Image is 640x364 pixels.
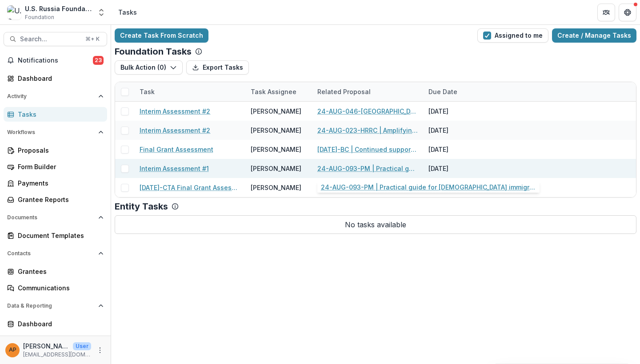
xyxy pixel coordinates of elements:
[4,299,107,313] button: Open Data & Reporting
[477,28,548,43] button: Assigned to me
[115,215,636,234] p: No tasks available
[4,143,107,158] a: Proposals
[18,110,100,119] div: Tasks
[18,267,100,276] div: Grantees
[245,87,302,96] div: Task Assignee
[4,71,107,86] a: Dashboard
[251,164,301,173] div: [PERSON_NAME]
[4,281,107,295] a: Communications
[423,178,490,197] div: [DATE]
[93,56,104,65] span: 23
[423,140,490,159] div: [DATE]
[619,4,636,21] button: Get Help
[317,126,418,135] a: 24-AUG-023-HRRC | Amplifying Innovation and Sustainability for Russia’s [GEOGRAPHIC_DATA]: Modern...
[18,178,100,188] div: Payments
[73,342,91,350] p: User
[18,57,93,64] span: Notifications
[312,82,423,101] div: Related Proposal
[423,82,490,101] div: Due Date
[7,250,95,257] span: Contacts
[312,87,376,96] div: Related Proposal
[7,93,95,99] span: Activity
[245,82,312,101] div: Task Assignee
[552,28,636,43] a: Create / Manage Tasks
[4,264,107,279] a: Grantees
[115,201,168,212] p: Entity Tasks
[423,121,490,140] div: [DATE]
[140,107,210,116] a: Interim Assessment #2
[115,28,208,43] a: Create Task From Scratch
[95,4,108,21] button: Open entity switcher
[140,145,213,154] a: Final Grant Assessment
[118,8,137,17] div: Tasks
[18,74,100,83] div: Dashboard
[251,107,301,116] div: [PERSON_NAME]
[597,4,615,21] button: Partners
[251,183,301,192] div: [PERSON_NAME]
[7,129,95,135] span: Workflows
[140,126,210,135] a: Interim Assessment #2
[4,228,107,243] a: Document Templates
[115,46,192,57] p: Foundation Tasks
[18,283,100,293] div: Communications
[115,6,140,19] nav: breadcrumb
[4,125,107,139] button: Open Workflows
[423,159,490,178] div: [DATE]
[18,319,100,328] div: Dashboard
[18,231,100,240] div: Document Templates
[4,53,107,67] button: Notifications23
[23,351,91,359] p: [EMAIL_ADDRESS][DOMAIN_NAME]
[9,347,16,353] div: Anna P
[4,210,107,225] button: Open Documents
[4,89,107,103] button: Open Activity
[251,145,301,154] div: [PERSON_NAME]
[317,107,418,116] a: 24-AUG-046-[GEOGRAPHIC_DATA] | Documenting State Crimes and Educating Human Rights II. Processing...
[134,82,245,101] div: Task
[134,87,160,96] div: Task
[4,317,107,331] a: Dashboard
[4,32,107,46] button: Search...
[95,345,105,356] button: More
[84,34,101,44] div: ⌘ + K
[4,333,107,348] a: Advanced Analytics
[423,87,463,96] div: Due Date
[23,341,69,351] p: [PERSON_NAME]
[7,214,95,221] span: Documents
[20,36,80,43] span: Search...
[317,145,418,154] a: [DATE]-BC | Continued support for [PERSON_NAME] Center for the Study of Civil Society and Human R...
[423,102,490,121] div: [DATE]
[18,195,100,204] div: Grantee Reports
[4,192,107,207] a: Grantee Reports
[115,60,183,75] button: Bulk Action (0)
[140,183,240,192] a: [DATE]-CTA Final Grant Assessment
[251,126,301,135] div: [PERSON_NAME]
[4,159,107,174] a: Form Builder
[317,183,418,192] a: [DATE]-CTA | Freedom Degree Online Matching System
[7,5,21,20] img: U.S. Russia Foundation
[4,107,107,122] a: Tasks
[18,146,100,155] div: Proposals
[186,60,249,75] button: Export Tasks
[4,246,107,261] button: Open Contacts
[317,164,418,173] a: 24-AUG-093-PM | Practical guide for [DEMOGRAPHIC_DATA] immigrants moving to [GEOGRAPHIC_DATA] and...
[25,4,92,13] div: U.S. Russia Foundation
[140,164,209,173] a: Interim Assessment #1
[25,13,54,21] span: Foundation
[4,176,107,190] a: Payments
[18,162,100,171] div: Form Builder
[7,303,95,309] span: Data & Reporting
